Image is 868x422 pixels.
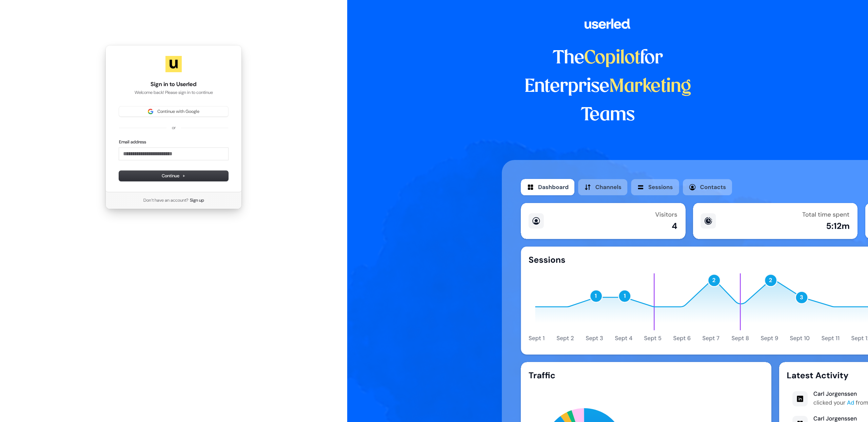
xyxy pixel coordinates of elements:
h1: Sign in to Userled [119,80,228,88]
img: Sign in with Google [148,109,153,114]
span: Copilot [584,49,640,67]
a: Sign up [190,197,204,203]
p: Welcome back! Please sign in to continue [119,89,228,96]
span: Continue [162,173,185,179]
button: Continue [119,171,228,181]
label: Email address [119,139,146,145]
span: Continue with Google [157,108,199,115]
span: Don’t have an account? [143,197,189,203]
h1: The for Enterprise Teams [502,44,714,129]
p: or [172,125,176,131]
button: Sign in with GoogleContinue with Google [119,106,228,117]
span: Marketing [609,78,691,96]
img: Userled [165,56,182,72]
